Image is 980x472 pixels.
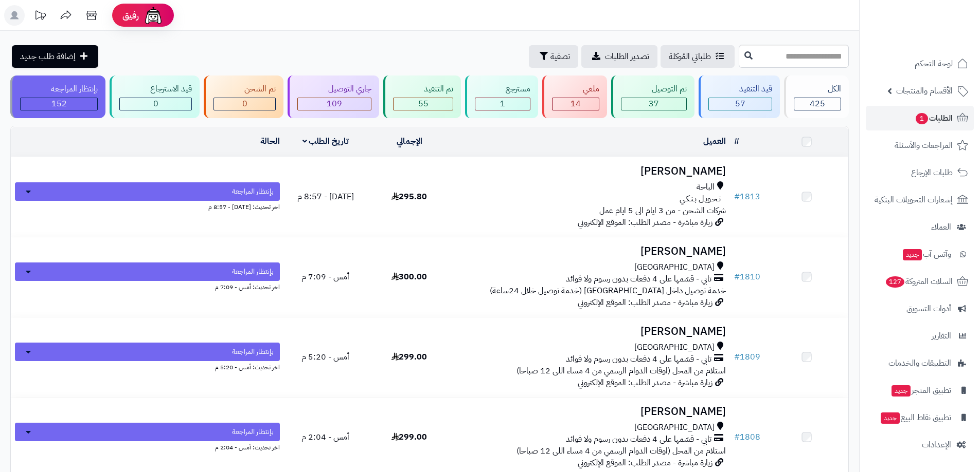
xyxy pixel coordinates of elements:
[866,405,974,430] a: تطبيق نقاط البيعجديد
[15,201,280,212] div: اخر تحديث: [DATE] - 8:57 م
[529,45,578,68] button: تصفية
[599,204,726,217] span: شركات الشحن - من 3 ايام الى 5 ايام عمل
[391,191,427,203] span: 295.80
[708,83,772,95] div: قيد التنفيذ
[866,296,974,321] a: أدوات التسويق
[232,347,274,357] span: بإنتظار المراجعة
[605,50,649,63] span: تصدير الطلبات
[475,98,530,110] div: 1
[571,98,581,110] span: 14
[516,445,726,457] span: استلام من المحل (اوقات الدوام الرسمي من 4 مساء اللى 12 صباحا)
[931,220,951,234] span: العملاء
[734,351,740,363] span: #
[734,271,760,283] a: #1810
[866,106,974,130] a: الطلبات1
[892,385,911,397] span: جديد
[709,98,772,110] div: 57
[895,138,953,153] span: المراجعات والأسئلة
[866,51,974,76] a: لوحة التحكم
[680,193,721,205] span: تـحـويـل بـنـكـي
[391,271,427,283] span: 300.00
[697,75,782,118] a: قيد التنفيذ 57
[669,50,711,63] span: طلباتي المُوكلة
[734,135,739,147] a: #
[866,133,974,158] a: المراجعات والأسئلة
[397,135,422,147] a: الإجمالي
[553,98,599,110] div: 14
[902,247,951,261] span: وآتس آب
[734,431,740,443] span: #
[634,261,715,273] span: [GEOGRAPHIC_DATA]
[566,353,711,365] span: تابي - قسّمها على 4 دفعات بدون رسوم ولا فوائد
[890,383,951,398] span: تطبيق المتجر
[866,187,974,212] a: إشعارات التحويلات البنكية
[15,281,280,292] div: اخر تحديث: أمس - 7:09 م
[119,83,192,95] div: قيد الاسترجاع
[782,75,851,118] a: الكل425
[27,5,53,28] a: تحديثات المنصة
[609,75,697,118] a: تم التوصيل 37
[621,98,686,110] div: 37
[734,271,740,283] span: #
[910,27,970,49] img: logo-2.png
[108,75,202,118] a: قيد الاسترجاع 0
[566,433,711,445] span: تابي - قسّمها على 4 دفعات بدون رسوم ولا فوائد
[550,50,570,63] span: تصفية
[12,45,98,68] a: إضافة طلب جديد
[213,83,276,95] div: تم الشحن
[880,410,951,425] span: تطبيق نقاط البيع
[455,246,726,257] h3: [PERSON_NAME]
[866,215,974,239] a: العملاء
[202,75,286,118] a: تم الشحن 0
[885,274,953,289] span: السلات المتروكة
[578,376,712,389] span: زيارة مباشرة - مصدر الطلب: الموقع الإلكتروني
[490,285,726,297] span: خدمة توصيل داخل [GEOGRAPHIC_DATA] (خدمة توصيل خلال 24ساعة)
[298,98,371,110] div: 109
[455,326,726,337] h3: [PERSON_NAME]
[51,98,67,110] span: 152
[301,431,349,443] span: أمس - 2:04 م
[232,427,274,437] span: بإنتظار المراجعة
[896,84,953,98] span: الأقسام والمنتجات
[260,135,280,147] a: الحالة
[475,83,530,95] div: مسترجع
[552,83,599,95] div: ملغي
[735,98,745,110] span: 57
[15,361,280,372] div: اخر تحديث: أمس - 5:20 م
[391,351,427,363] span: 299.00
[697,181,715,193] span: الباحة
[381,75,463,118] a: تم التنفيذ 55
[500,98,505,110] span: 1
[393,83,453,95] div: تم التنفيذ
[916,113,928,124] span: 1
[911,165,953,180] span: طلبات الإرجاع
[242,98,247,110] span: 0
[578,216,712,229] span: زيارة مباشرة - مصدر الطلب: الموقع الإلكتروني
[866,269,974,294] a: السلات المتروكة127
[922,438,951,452] span: الإعدادات
[540,75,609,118] a: ملغي 14
[649,98,659,110] span: 37
[214,98,275,110] div: 0
[301,271,349,283] span: أمس - 7:09 م
[932,329,951,343] span: التقارير
[906,301,951,316] span: أدوات التسويق
[866,432,974,457] a: الإعدادات
[455,406,726,418] h3: [PERSON_NAME]
[866,324,974,348] a: التقارير
[394,98,453,110] div: 55
[20,83,98,95] div: بإنتظار المراجعة
[621,83,687,95] div: تم التوصيل
[455,165,726,177] h3: [PERSON_NAME]
[463,75,540,118] a: مسترجع 1
[634,422,715,433] span: [GEOGRAPHIC_DATA]
[418,98,429,110] span: 55
[143,5,164,26] img: ai-face.png
[302,135,349,147] a: تاريخ الطلب
[886,276,904,288] span: 127
[810,98,825,110] span: 425
[15,441,280,452] div: اخر تحديث: أمس - 2:04 م
[581,45,657,68] a: تصدير الطلبات
[327,98,342,110] span: 109
[153,98,158,110] span: 0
